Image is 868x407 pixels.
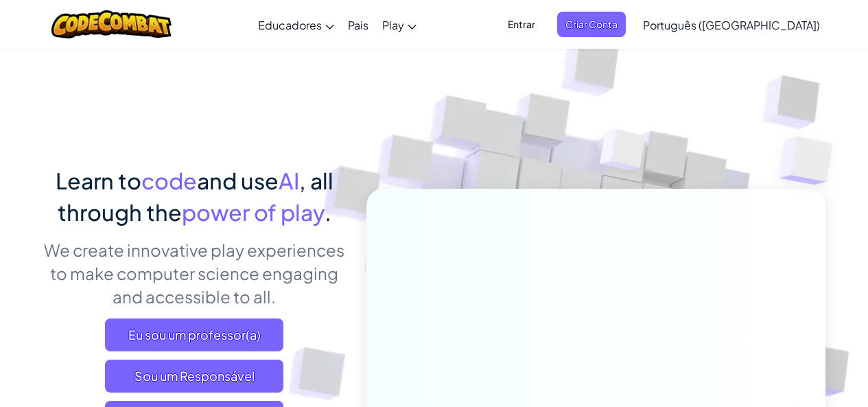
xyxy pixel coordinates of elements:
[56,167,141,194] span: Learn to
[105,318,283,351] a: Eu sou um professor(a)
[382,18,404,32] span: Play
[643,18,820,32] span: Português ([GEOGRAPHIC_DATA])
[375,6,423,43] a: Play
[105,360,283,393] a: Sou um Responsável
[341,6,375,43] a: Pais
[43,238,346,308] p: We create innovative play experiences to make computer science engaging and accessible to all.
[325,198,331,226] span: .
[500,12,543,37] button: Entrar
[557,12,626,37] button: Criar Conta
[574,102,672,205] img: Overlap cubes
[636,6,827,43] a: Português ([GEOGRAPHIC_DATA])
[251,6,341,43] a: Educadores
[258,18,322,32] span: Educadores
[279,167,299,194] span: AI
[51,10,172,38] img: CodeCombat logo
[182,198,325,226] span: power of play
[141,167,197,194] span: code
[197,167,279,194] span: and use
